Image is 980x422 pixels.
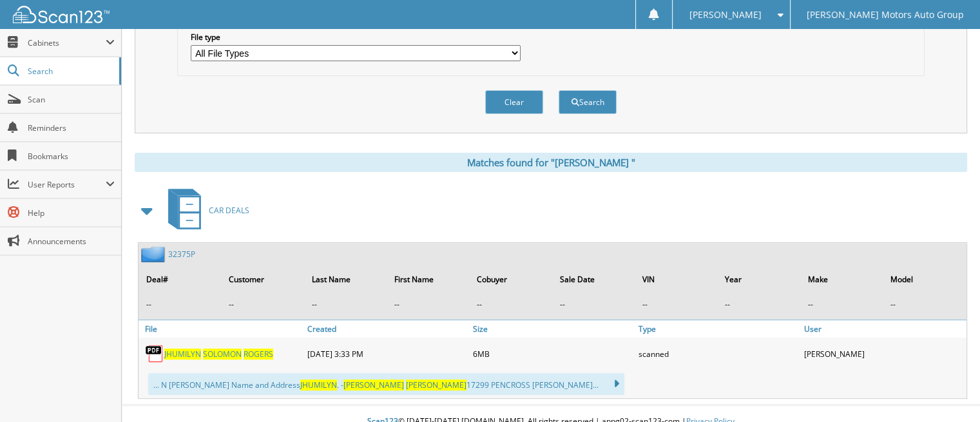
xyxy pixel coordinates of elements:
td: -- [388,294,469,315]
th: Cobuyer [470,266,552,293]
a: JHUMILYN SOLOMON ROGERS [164,349,273,360]
td: -- [470,294,552,315]
a: Type [635,320,801,338]
th: VIN [636,266,717,293]
a: File [139,320,304,338]
span: User Reports [28,179,106,190]
span: Help [28,207,115,218]
label: File type [191,32,521,43]
span: Search [28,66,113,77]
img: PDF.png [145,344,164,363]
td: -- [140,294,221,315]
div: [DATE] 3:33 PM [304,341,470,367]
th: Sale Date [553,266,634,293]
th: First Name [388,266,469,293]
td: -- [222,294,303,315]
th: Make [801,266,882,293]
td: -- [553,294,634,315]
div: [PERSON_NAME] [801,341,966,367]
span: Bookmarks [28,151,115,162]
th: Model [884,266,965,293]
span: Announcements [28,236,115,247]
th: Customer [222,266,303,293]
span: [PERSON_NAME] [343,379,404,390]
span: S O L O M O N [203,349,242,360]
span: [PERSON_NAME] Motors Auto Group [807,11,964,19]
td: -- [305,294,387,315]
div: scanned [635,341,801,367]
div: ... N [PERSON_NAME] Name and Address . - 17299 PENCROSS [PERSON_NAME]... [148,373,624,395]
div: 6MB [470,341,635,367]
img: folder2.png [141,246,168,262]
span: JHUMILYN [300,379,337,390]
img: scan123-logo-white.svg [13,6,110,23]
a: 32375P [168,249,195,260]
span: Scan [28,94,115,105]
a: Size [470,320,635,338]
span: [PERSON_NAME] [406,379,466,390]
span: [PERSON_NAME] [689,11,761,19]
span: Reminders [28,122,115,133]
th: Last Name [305,266,387,293]
td: -- [801,294,882,315]
td: -- [718,294,800,315]
button: Search [559,90,617,114]
td: -- [636,294,717,315]
span: Cabinets [28,37,106,48]
button: Clear [485,90,543,114]
th: Deal# [140,266,221,293]
a: Created [304,320,470,338]
div: Matches found for "[PERSON_NAME] " [135,153,967,172]
a: CAR DEALS [160,185,249,236]
span: R O G E R S [244,349,273,360]
a: User [801,320,966,338]
iframe: Chat Widget [916,360,980,422]
td: -- [884,294,965,315]
span: J H U M I L Y N [164,349,201,360]
span: C A R D E A L S [209,205,249,216]
th: Year [718,266,800,293]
